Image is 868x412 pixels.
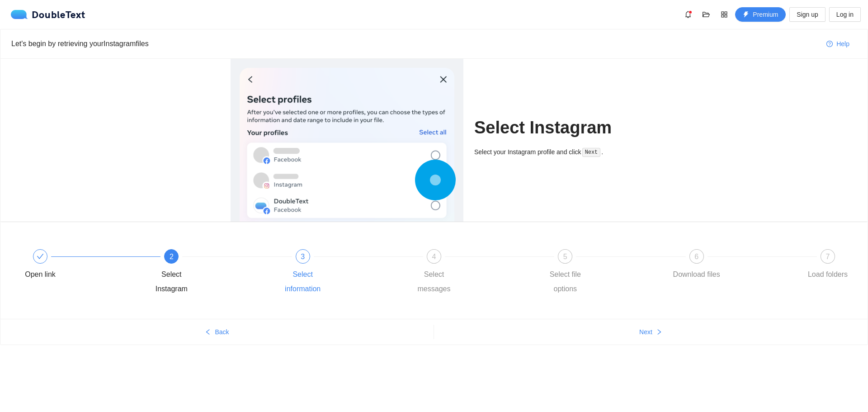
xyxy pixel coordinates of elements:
div: 3Select information [277,249,408,296]
span: thunderbolt [743,11,749,19]
div: Load folders [808,267,848,282]
span: 7 [826,253,830,260]
span: Help [836,39,849,49]
span: 2 [170,253,174,260]
button: leftBack [0,325,434,339]
span: Next [639,327,652,337]
div: 4Select messages [408,249,539,296]
span: right [656,329,662,336]
span: bell [681,11,695,18]
div: Open link [25,267,56,282]
div: Select file options [539,267,591,296]
button: appstore [717,7,731,22]
span: folder-open [699,11,713,18]
span: 4 [432,253,436,260]
span: Log in [836,9,854,19]
div: 7Load folders [802,249,854,282]
code: Next [582,148,600,157]
span: left [205,329,211,336]
div: Download files [673,267,720,282]
div: 2Select Instagram [145,249,276,296]
div: Select Instagram [145,267,198,296]
span: check [37,253,44,260]
div: 6Download files [670,249,802,282]
span: 6 [694,253,698,260]
h1: Select Instagram [474,117,637,138]
div: DoubleText [11,10,85,19]
a: logoDoubleText [11,10,85,19]
img: logo [11,10,32,19]
button: Nextright [434,325,868,339]
span: Back [215,327,229,337]
div: Select messages [408,267,460,296]
span: question-circle [826,41,833,48]
div: Select your Instagram profile and click . [474,147,637,157]
button: Log in [829,7,861,22]
div: Open link [14,249,145,282]
span: Sign up [797,9,818,19]
button: Sign up [789,7,825,22]
div: Let's begin by retrieving your Instagram files [11,38,819,49]
span: appstore [717,11,731,18]
button: thunderboltPremium [735,7,786,22]
button: question-circleHelp [819,37,857,51]
div: Select information [277,267,329,296]
span: 3 [301,253,305,260]
button: folder-open [699,7,713,22]
div: 5Select file options [539,249,670,296]
span: Premium [753,9,778,19]
span: 5 [563,253,567,260]
button: bell [681,7,695,22]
